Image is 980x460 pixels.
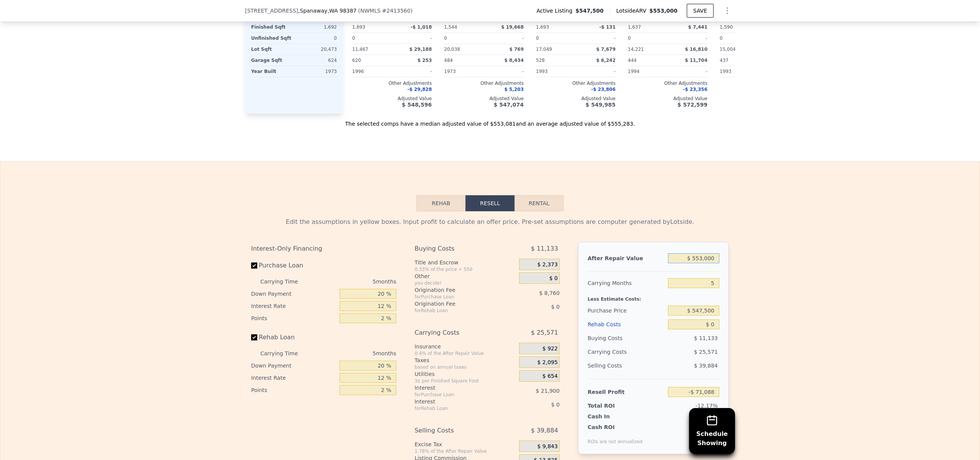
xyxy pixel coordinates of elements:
span: 437 [720,58,728,63]
span: -$ 131 [599,24,616,30]
span: -$ 23,356 [683,87,707,92]
div: Adjusted Value [352,96,432,102]
div: for Rehab Loan [415,308,500,314]
span: $ 2,373 [537,261,557,268]
div: Finished Sqft [251,22,292,32]
span: 1,637 [628,24,641,30]
span: $ 548,596 [402,102,432,108]
span: -$ 23,806 [591,87,616,92]
input: Rehab Loan [251,334,257,340]
div: Origination Fee [415,300,500,308]
div: Garage Sqft [251,55,292,66]
div: After Repair Value [588,251,665,265]
div: Adjusted Value [720,96,799,102]
div: Other Adjustments [536,80,616,86]
div: Interest Rate [251,372,336,384]
div: Less Estimate Costs: [588,290,719,304]
span: -12.17% [696,403,718,409]
div: Unfinished Sqft [251,33,292,44]
div: Down Payment [251,288,336,300]
div: 1993 [536,66,574,77]
span: $ 25,571 [694,349,718,355]
span: 1,693 [536,24,549,30]
div: Interest Rate [251,300,336,312]
div: Buying Costs [415,242,500,256]
div: - [669,66,707,77]
span: $ 9,843 [537,443,557,450]
div: 1973 [296,66,337,77]
div: - [394,66,432,77]
span: 0 [720,36,723,41]
div: Points [251,312,336,324]
span: $ 8,760 [539,290,559,296]
div: Edit the assumptions in yellow boxes. Input profit to calculate an offer price. Pre-set assumptio... [251,217,729,227]
input: Purchase Loan [251,262,257,269]
button: Rental [514,195,563,211]
span: 1,590 [720,24,733,30]
div: 624 [296,55,337,66]
span: NWMLS [360,8,381,14]
span: $ 253 [417,58,432,63]
div: Other Adjustments [628,80,707,86]
div: Adjusted Value [536,96,616,102]
span: $ 572,599 [678,102,707,108]
div: Interest [415,398,500,405]
div: Other Adjustments [352,80,432,86]
div: Lot Sqft [251,44,292,55]
span: 620 [352,58,361,63]
span: , WA 98387 [327,8,356,14]
span: 0 [444,36,447,41]
div: Title and Escrow [415,259,516,266]
span: 444 [628,58,637,63]
div: Carrying Time [260,275,310,288]
div: 1996 [352,66,390,77]
span: -$ 1,018 [411,24,432,30]
div: Adjusted Value [628,96,707,102]
span: $ 654 [542,373,558,380]
div: Cash In [588,413,635,420]
div: you decide! [415,280,516,286]
span: 17,049 [536,47,552,52]
span: $ 6,242 [596,58,616,63]
div: - [577,33,616,44]
span: 0 [352,36,355,41]
div: Other [415,272,516,280]
div: 20,473 [296,44,337,55]
span: $ 11,704 [685,58,707,63]
div: Resell Profit [588,385,665,399]
span: $ 39,884 [694,363,718,369]
div: 0.4% of the After Repair Value [415,350,516,356]
span: $ 0 [551,304,560,310]
span: $ 2,095 [537,359,557,366]
div: ( ) [358,7,413,15]
div: Origination Fee [415,286,500,294]
span: $ 11,133 [531,242,558,256]
div: 1,692 [296,22,337,32]
span: 11,467 [352,47,368,52]
div: Rehab Costs [588,317,665,331]
div: for Purchase Loan [415,392,500,398]
span: , Spanaway [298,7,357,15]
div: 0.33% of the price + 550 [415,266,516,272]
span: 14,221 [628,47,644,52]
div: Utilities [415,370,516,378]
span: 15,004 [720,47,736,52]
span: $ 7,679 [596,47,616,52]
div: Selling Costs [415,424,500,437]
div: 0 [296,33,337,44]
div: for Purchase Loan [415,294,500,300]
span: $ 25,571 [531,326,558,340]
div: 1.78% of the After Repair Value [415,448,516,454]
div: The selected comps have a median adjusted value of $553,081 and an average adjusted value of $555... [245,114,735,128]
span: $ 0 [549,275,558,282]
div: ROIs are not annualized [588,431,643,445]
button: SAVE [687,4,714,18]
div: Insurance [415,343,516,350]
label: Purchase Loan [251,259,336,272]
span: $ 16,810 [685,47,707,52]
span: Active Listing [536,7,575,15]
span: Lotside ARV [616,7,649,15]
span: 1,544 [444,24,457,30]
div: Taxes [415,356,516,364]
span: $ 11,133 [694,335,718,341]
